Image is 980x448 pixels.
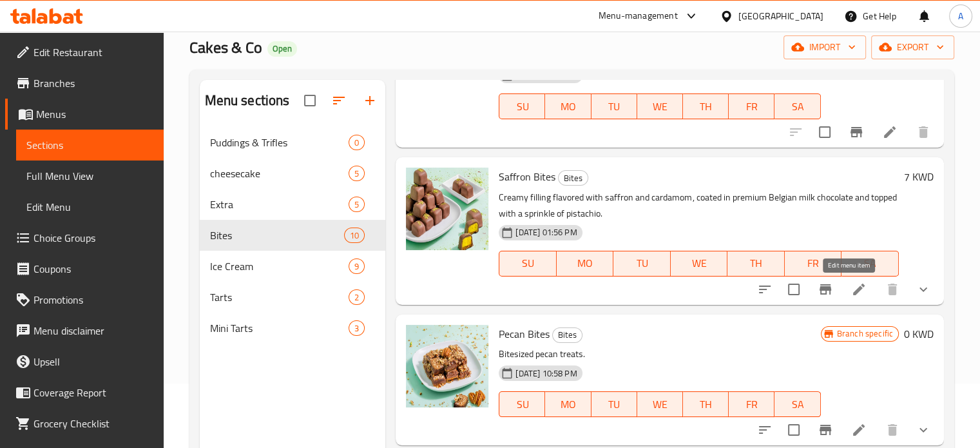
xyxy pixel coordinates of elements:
[349,258,365,274] div: items
[613,251,671,277] button: TU
[727,251,785,277] button: TH
[205,91,290,110] h2: Menu sections
[619,254,666,273] span: TU
[637,93,683,119] button: WE
[642,395,678,414] span: WE
[5,408,164,439] a: Grocery Checklist
[908,274,939,305] button: show more
[210,320,349,336] span: Mini Tarts
[5,68,164,99] a: Branches
[734,97,769,116] span: FR
[267,41,297,57] div: Open
[504,254,551,273] span: SU
[210,197,349,212] span: Extra
[499,391,545,417] button: SU
[877,274,908,305] button: delete
[729,93,774,119] button: FR
[810,414,841,445] button: Branch-specific-item
[349,322,364,335] span: 3
[637,391,683,417] button: WE
[16,161,164,191] a: Full Menu View
[210,258,349,274] span: Ice Cream
[683,391,729,417] button: TH
[349,137,364,149] span: 0
[749,274,780,305] button: sort-choices
[810,274,841,305] button: Branch-specific-item
[559,171,588,186] span: Bites
[210,289,349,305] span: Tarts
[749,414,780,445] button: sort-choices
[267,43,297,54] span: Open
[499,251,556,277] button: SU
[349,135,365,150] div: items
[510,226,582,239] span: [DATE] 01:56 PM
[871,35,954,59] button: export
[200,189,386,220] div: Extra5
[200,251,386,282] div: Ice Cream9
[5,37,164,68] a: Edit Restaurant
[345,229,364,242] span: 10
[34,75,153,91] span: Branches
[406,325,488,407] img: Pecan Bites
[774,391,820,417] button: SA
[499,346,820,362] p: Bitesized pecan treats.
[780,416,807,443] span: Select to update
[26,199,153,215] span: Edit Menu
[904,168,934,186] h6: 7 KWD
[200,122,386,349] nav: Menu sections
[5,99,164,130] a: Menus
[296,87,323,114] span: Select all sections
[354,85,385,116] button: Add section
[34,323,153,338] span: Menu disclaimer
[676,254,723,273] span: WE
[34,416,153,431] span: Grocery Checklist
[34,230,153,246] span: Choice Groups
[545,93,591,119] button: MO
[323,85,354,116] span: Sort sections
[499,324,550,344] span: Pecan Bites
[553,327,582,342] span: Bites
[780,276,807,303] span: Select to update
[550,97,586,116] span: MO
[210,228,345,243] span: Bites
[200,282,386,313] div: Tarts2
[545,391,591,417] button: MO
[841,117,872,148] button: Branch-specific-item
[210,135,349,150] span: Puddings & Trifles
[783,35,866,59] button: import
[5,222,164,253] a: Choice Groups
[504,97,540,116] span: SU
[591,391,637,417] button: TU
[688,395,724,414] span: TH
[688,97,724,116] span: TH
[557,251,614,277] button: MO
[16,130,164,161] a: Sections
[504,395,540,414] span: SU
[210,166,349,181] span: cheesecake
[5,377,164,408] a: Coverage Report
[550,395,586,414] span: MO
[597,97,632,116] span: TU
[499,93,545,119] button: SU
[790,254,837,273] span: FR
[908,117,939,148] button: delete
[349,291,364,304] span: 2
[34,292,153,307] span: Promotions
[671,251,728,277] button: WE
[832,327,898,340] span: Branch specific
[562,254,609,273] span: MO
[780,395,815,414] span: SA
[349,289,365,305] div: items
[642,97,678,116] span: WE
[349,166,365,181] div: items
[344,228,365,243] div: items
[882,124,898,140] a: Edit menu item
[36,106,153,122] span: Menus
